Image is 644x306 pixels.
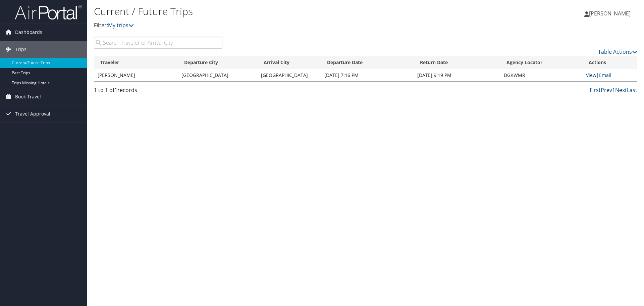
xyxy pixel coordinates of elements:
[15,88,41,105] span: Book Travel
[94,4,456,18] h1: Current / Future Trips
[258,69,321,81] td: [GEOGRAPHIC_DATA]
[108,21,134,29] a: My trips
[627,86,637,94] a: Last
[15,4,82,20] img: airportal-logo.png
[94,69,178,81] td: [PERSON_NAME]
[583,69,637,81] td: |
[598,48,637,55] a: Table Actions
[589,10,631,17] span: [PERSON_NAME]
[500,56,583,69] th: Agency Locator: activate to sort column ascending
[258,56,321,69] th: Arrival City: activate to sort column ascending
[414,69,500,81] td: [DATE] 9:19 PM
[584,3,637,24] a: [PERSON_NAME]
[414,56,500,69] th: Return Date: activate to sort column ascending
[500,69,583,81] td: DGKWMR
[615,86,627,94] a: Next
[612,86,615,94] a: 1
[590,86,601,94] a: First
[94,37,222,49] input: Search Traveler or Arrival City
[15,24,42,41] span: Dashboards
[114,86,117,94] span: 1
[15,41,26,58] span: Trips
[94,86,222,97] div: 1 to 1 of records
[583,56,637,69] th: Actions
[599,72,611,78] a: Email
[94,56,178,69] th: Traveler: activate to sort column ascending
[178,69,258,81] td: [GEOGRAPHIC_DATA]
[178,56,258,69] th: Departure City: activate to sort column ascending
[15,105,50,122] span: Travel Approval
[94,21,456,30] p: Filter:
[601,86,612,94] a: Prev
[586,72,596,78] a: View
[321,69,414,81] td: [DATE] 7:16 PM
[321,56,414,69] th: Departure Date: activate to sort column descending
